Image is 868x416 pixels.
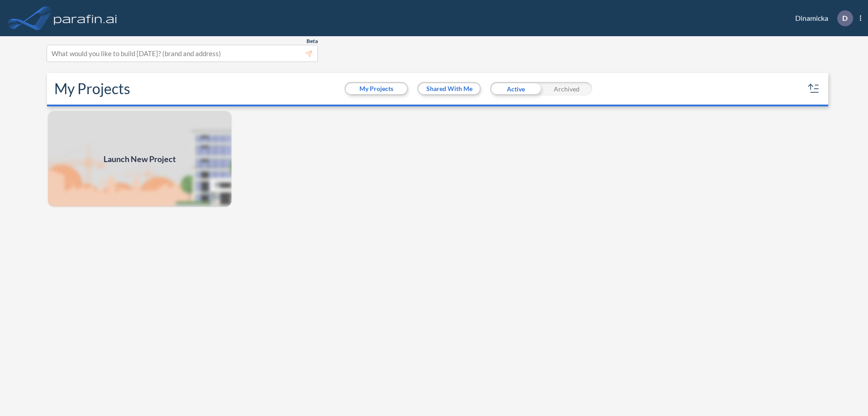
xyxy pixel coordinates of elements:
[52,9,119,27] img: logo
[782,10,861,26] div: Dinamicka
[842,14,848,22] p: D
[104,153,176,165] span: Launch New Project
[346,83,407,94] button: My Projects
[419,83,480,94] button: Shared With Me
[490,82,541,96] div: Active
[807,81,821,96] button: sort
[541,82,592,96] div: Archived
[307,38,318,45] span: Beta
[47,110,232,208] img: add
[54,80,130,97] h2: My Projects
[47,110,232,208] a: Launch New Project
